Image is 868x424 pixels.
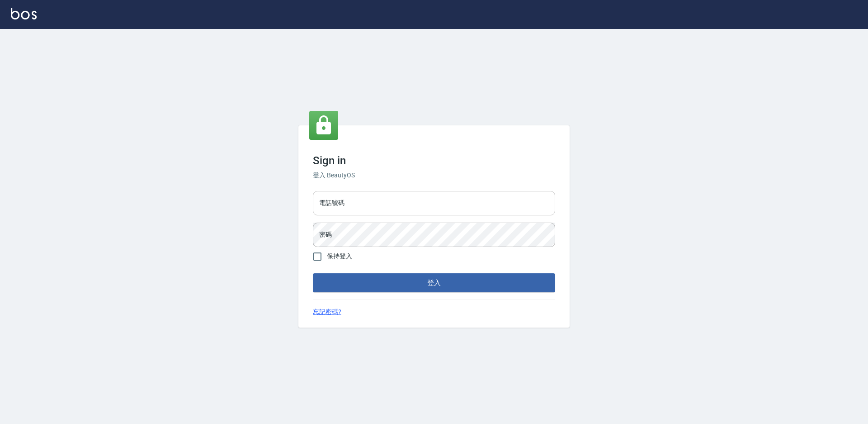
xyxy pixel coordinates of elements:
span: 保持登入 [327,252,352,261]
h3: Sign in [313,154,555,167]
a: 忘記密碼? [313,307,341,317]
h6: 登入 BeautyOS [313,171,555,180]
button: 登入 [313,273,555,292]
img: Logo [11,8,37,19]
